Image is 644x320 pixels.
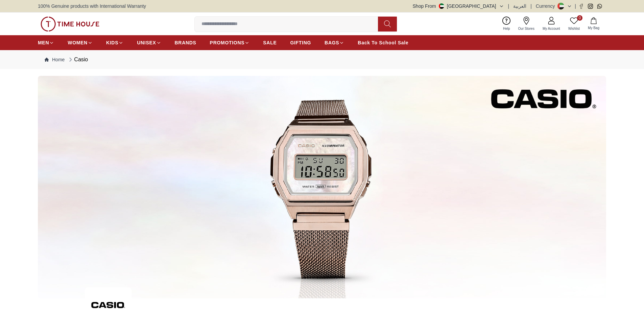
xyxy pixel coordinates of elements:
span: Wishlist [566,26,582,31]
a: Instagram [588,4,593,9]
a: BRANDS [175,37,196,49]
a: Facebook [579,4,584,9]
a: BAGS [325,37,344,49]
span: Help [500,26,513,31]
a: Back To School Sale [358,37,408,49]
a: KIDS [106,37,123,49]
a: Home [45,56,65,63]
span: My Bag [585,25,602,30]
a: Our Stores [514,15,539,33]
a: 0Wishlist [564,15,584,33]
a: WOMEN [68,37,93,49]
span: WOMEN [68,39,88,46]
a: SALE [263,37,277,49]
img: ... [41,17,99,31]
a: GIFTING [290,37,311,49]
span: | [575,3,576,9]
div: Casio [67,56,88,64]
button: My Bag [584,16,603,32]
span: Our Stores [516,26,537,31]
a: PROMOTIONS [210,37,250,49]
img: ... [38,76,606,298]
a: Help [499,15,514,33]
span: | [508,3,509,9]
span: BRANDS [175,39,196,46]
span: My Account [540,26,563,31]
button: العربية [513,3,526,9]
span: PROMOTIONS [210,39,245,46]
button: Shop From[GEOGRAPHIC_DATA] [413,3,504,9]
a: UNISEX [137,37,161,49]
div: Currency [536,3,558,9]
a: MEN [38,37,54,49]
span: GIFTING [290,39,311,46]
span: 0 [577,15,582,21]
img: United Arab Emirates [439,3,444,9]
span: MEN [38,39,49,46]
span: BAGS [325,39,339,46]
span: SALE [263,39,277,46]
span: Back To School Sale [358,39,408,46]
span: KIDS [106,39,118,46]
span: | [530,3,532,9]
nav: Breadcrumb [38,50,606,69]
span: UNISEX [137,39,156,46]
a: Whatsapp [597,4,602,9]
span: 100% Genuine products with International Warranty [38,3,146,9]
